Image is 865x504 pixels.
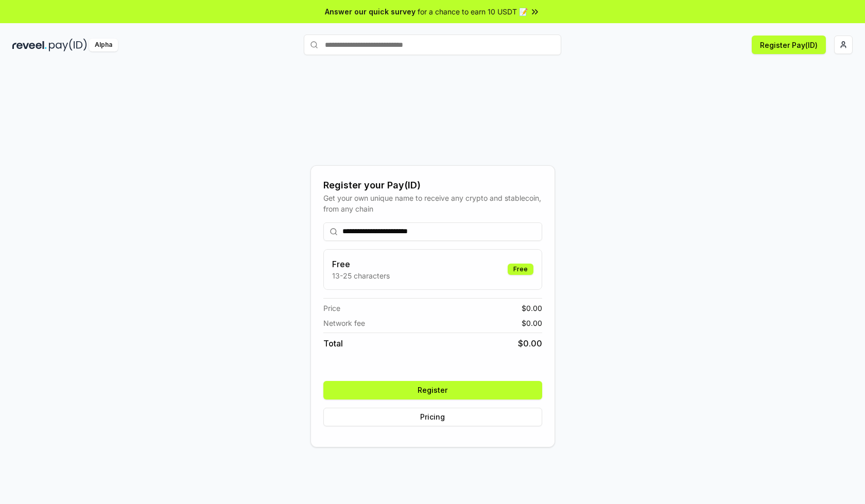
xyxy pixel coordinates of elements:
div: Free [508,264,533,275]
p: 13-25 characters [332,270,390,281]
span: Network fee [323,318,365,328]
button: Register [323,381,542,399]
div: Register your Pay(ID) [323,178,542,193]
span: Price [323,303,340,314]
div: Alpha [89,39,118,51]
span: $ 0.00 [518,337,542,350]
h3: Free [332,258,390,270]
span: for a chance to earn 10 USDT 📝 [418,6,528,17]
span: $ 0.00 [522,303,542,314]
img: pay_id [49,39,87,51]
div: Get your own unique name to receive any crypto and stablecoin, from any chain [323,193,542,214]
span: Answer our quick survey [325,6,416,17]
button: Register Pay(ID) [752,36,826,54]
span: $ 0.00 [522,318,542,328]
img: reveel_dark [12,39,47,51]
span: Total [323,337,343,350]
button: Pricing [323,408,542,426]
